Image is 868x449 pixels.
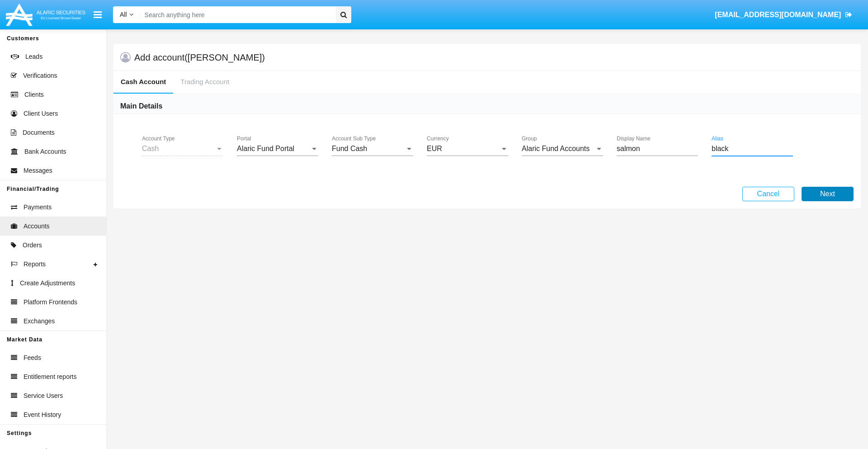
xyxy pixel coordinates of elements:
[120,101,162,111] h6: Main Details
[332,145,367,152] span: Fund Cash
[522,145,590,152] span: Alaric Fund Accounts
[802,187,854,201] button: Next
[134,54,265,61] h5: Add account ([PERSON_NAME])
[23,71,57,80] span: Verifications
[23,241,42,250] span: Orders
[24,90,44,99] span: Clients
[5,1,87,28] img: Logo image
[24,222,50,231] span: Accounts
[113,10,140,19] a: All
[23,128,55,137] span: Documents
[742,187,794,201] button: Cancel
[427,145,442,152] span: EUR
[24,147,66,156] span: Bank Accounts
[24,109,58,118] span: Client Users
[24,317,55,326] span: Exchanges
[140,6,333,23] input: Search
[25,52,42,61] span: Leads
[24,203,52,212] span: Payments
[24,298,77,307] span: Platform Frontends
[24,353,41,363] span: Feeds
[142,145,159,152] span: Cash
[24,410,61,420] span: Event History
[715,11,841,19] span: [EMAIL_ADDRESS][DOMAIN_NAME]
[24,166,52,175] span: Messages
[24,372,77,382] span: Entitlement reports
[24,391,63,401] span: Service Users
[711,2,857,28] a: [EMAIL_ADDRESS][DOMAIN_NAME]
[20,279,75,288] span: Create Adjustments
[24,260,46,269] span: Reports
[120,11,127,18] span: All
[237,145,294,152] span: Alaric Fund Portal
